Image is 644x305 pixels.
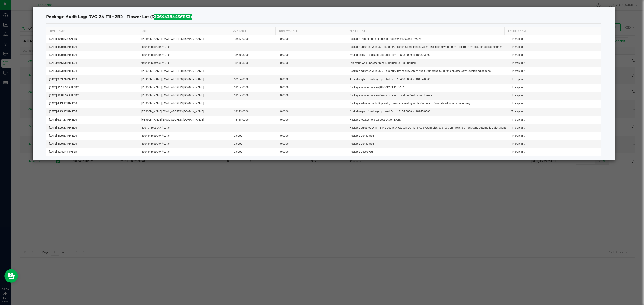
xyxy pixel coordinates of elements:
td: Lab result was updated from ID {{ true}} to {{3038 true}} [347,59,509,67]
th: Facility Name [504,27,596,35]
td: Available qty of package updated from 18513.0000 to 18480.3000 [347,51,509,59]
td: 0.0000 [278,59,347,67]
td: 0.0000 [231,140,278,148]
td: Theraplant [509,132,601,140]
td: 0.0000 [278,108,347,116]
td: Theraplant [509,84,601,92]
td: Theraplant [509,140,601,148]
span: [DATE] 6:21:27 PM EDT [49,118,77,121]
th: USER [138,27,230,35]
td: 0.0000 [278,140,347,148]
td: [PERSON_NAME][EMAIL_ADDRESS][DOMAIN_NAME] [139,75,231,84]
td: Theraplant [509,108,601,116]
td: flourish-biotrack [v0.1.0] [139,132,231,140]
td: Theraplant [509,124,601,132]
span: [DATE] 3:33:28 PM EDT [49,78,77,81]
td: Theraplant [509,148,601,156]
td: [PERSON_NAME][EMAIL_ADDRESS][DOMAIN_NAME] [139,84,231,92]
td: [PERSON_NAME][EMAIL_ADDRESS][DOMAIN_NAME] [139,35,231,43]
td: 0.0000 [231,132,278,140]
td: flourish-biotrack [v0.1.0] [139,51,231,59]
th: NON AVAILABLE [275,27,344,35]
td: Package Destroyed [347,148,509,156]
td: Theraplant [509,75,601,84]
td: Theraplant [509,35,601,43]
td: 18480.3000 [231,51,278,59]
td: Theraplant [509,92,601,100]
td: Theraplant [509,116,601,124]
td: Theraplant [509,43,601,51]
td: Theraplant [509,100,601,108]
td: Theraplant [509,67,601,75]
td: 18154.0000 [231,84,278,92]
span: [DATE] 12:07:57 PM EDT [49,94,79,97]
td: 0.0000 [278,51,347,59]
td: Available qty of package updated from 18154.0000 to 18145.0000 [347,108,509,116]
td: [PERSON_NAME][EMAIL_ADDRESS][DOMAIN_NAME] [139,100,231,108]
td: Package Consumed [347,140,509,148]
span: [DATE] 4:00:23 PM EDT [49,126,77,129]
th: TIMESTAMP [46,27,138,35]
td: 18154.0000 [231,92,278,100]
td: 0.0000 [278,35,347,43]
td: 18480.3000 [231,59,278,67]
td: Package adjusted with -326.3 quantity. Reason:Inventory Audit Comment: Quantity adjusted after re... [347,67,509,75]
td: Package located to area [GEOGRAPHIC_DATA] [347,84,509,92]
td: Package located to area Destruction Event [347,116,509,124]
td: Package adjusted with -18145 quantity. Reason:Compliance System Discrepancy Comment: BioTrack syn... [347,124,509,132]
span: [DATE] 10:09:34 AM EDT [49,37,79,40]
th: AVAILABLE [230,27,275,35]
td: [PERSON_NAME][EMAIL_ADDRESS][DOMAIN_NAME] [139,92,231,100]
td: flourish-biotrack [v0.1.0] [139,43,231,51]
td: 18513.0000 [231,35,278,43]
td: Package created from source package 6484962351149928 [347,35,509,43]
span: [DATE] 4:00:23 PM EDT [49,142,77,145]
td: Theraplant [509,51,601,59]
td: flourish-biotrack [v0.1.0] [139,148,231,156]
h4: Package Audit Log: RVG-24-F11H2B2 - Flower Lot (3306443844561133) [46,14,602,20]
td: 0.0000 [278,148,347,156]
td: 0.0000 [278,75,347,84]
span: [DATE] 4:00:23 PM EDT [49,134,77,137]
td: Package located to area Quarantine and location Destruction Events [347,92,509,100]
td: flourish-biotrack [v0.1.0] [139,59,231,67]
span: [DATE] 11:17:58 AM EDT [49,86,79,89]
span: [DATE] 12:47:47 PM EDT [49,150,79,153]
td: [PERSON_NAME][EMAIL_ADDRESS][DOMAIN_NAME] [139,116,231,124]
td: 18145.0000 [231,116,278,124]
td: 0.0000 [231,148,278,156]
td: 18145.0000 [231,108,278,116]
th: EVENT DETAILS [344,27,504,35]
td: Theraplant [509,59,601,67]
span: [DATE] 4:13:17 PM EDT [49,102,77,105]
span: [DATE] 4:13:17 PM EDT [49,110,77,113]
td: Package adjusted with -32.7 quantity. Reason:Compliance System Discrepancy Comment: BioTrack sync... [347,43,509,51]
td: 18154.0000 [231,75,278,84]
td: Package adjusted with -9 quantity. Reason:Inventory Audit Comment: Quantity adjusted after reweigh [347,100,509,108]
td: flourish-biotrack [v0.1.0] [139,140,231,148]
span: [DATE] 3:33:28 PM EDT [49,69,77,73]
td: Available qty of package updated from 18480.3000 to 18154.0000 [347,75,509,84]
td: 0.0000 [278,92,347,100]
span: [DATE] 4:00:55 PM EDT [49,53,77,56]
span: [DATE] 2:45:52 PM EDT [49,61,77,65]
span: [DATE] 4:00:55 PM EDT [49,45,77,48]
iframe: Resource center [4,269,18,283]
td: [PERSON_NAME][EMAIL_ADDRESS][DOMAIN_NAME] [139,108,231,116]
td: 0.0000 [278,132,347,140]
td: flourish-biotrack [v0.1.0] [139,124,231,132]
td: 0.0000 [278,84,347,92]
td: [PERSON_NAME][EMAIL_ADDRESS][DOMAIN_NAME] [139,67,231,75]
td: Package Consumed [347,132,509,140]
td: 0.0000 [278,116,347,124]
